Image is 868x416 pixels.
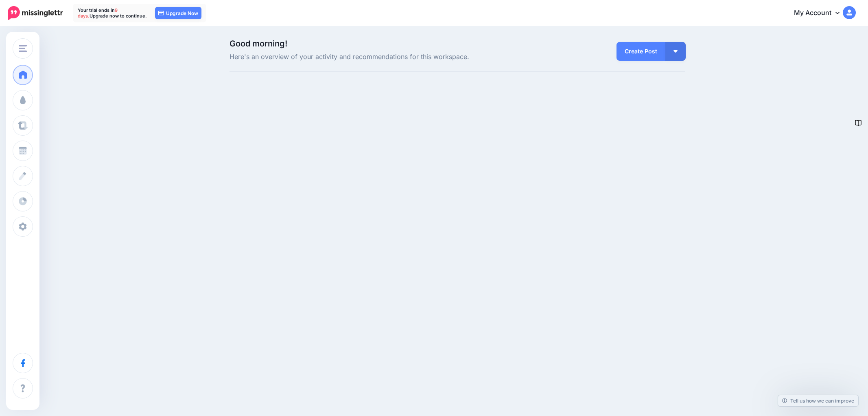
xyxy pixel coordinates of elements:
[78,7,147,19] p: Your trial ends in Upgrade now to continue.
[19,45,27,52] img: menu.png
[778,395,858,406] a: Tell us how we can improve
[673,50,678,53] img: arrow-down-white.png
[155,7,201,19] a: Upgrade Now
[8,6,63,20] img: Missinglettr
[230,52,529,62] span: Here's an overview of your activity and recommendations for this workspace.
[786,3,856,23] a: My Account
[230,39,287,48] span: Good morning!
[617,42,665,61] a: Create Post
[78,7,118,19] span: 9 days.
